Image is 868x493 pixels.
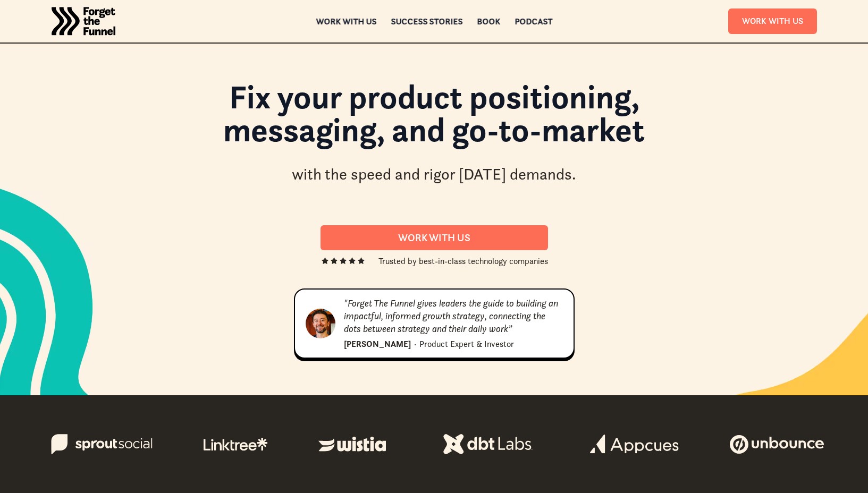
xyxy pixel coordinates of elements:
[477,18,500,25] a: Book
[419,337,514,350] div: Product Expert & Investor
[147,80,721,157] h1: Fix your product positioning, messaging, and go-to-market
[316,18,376,25] a: Work with us
[728,8,817,33] a: Work With Us
[321,225,548,250] a: Work With us
[391,18,462,25] a: Success Stories
[344,337,411,350] div: [PERSON_NAME]
[378,254,548,267] div: Trusted by best-in-class technology companies
[333,232,535,244] div: Work With us
[292,164,576,185] div: with the speed and rigor [DATE] demands.
[414,337,416,350] div: ·
[515,18,552,25] a: Podcast
[344,297,563,335] div: "Forget The Funnel gives leaders the guide to building an impactful, informed growth strategy, co...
